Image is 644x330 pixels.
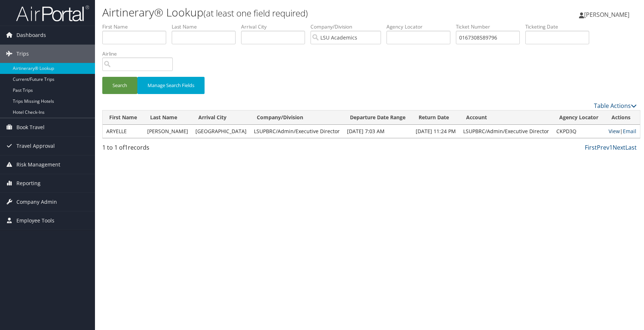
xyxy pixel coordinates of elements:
span: Dashboards [16,26,46,44]
th: First Name: activate to sort column descending [103,110,144,125]
label: Ticketing Date [525,23,595,30]
label: Agency Locator [386,23,456,30]
span: Book Travel [16,118,45,136]
th: Actions [605,110,640,125]
th: Last Name: activate to sort column ascending [144,110,192,125]
a: Prev [597,143,609,151]
td: | [605,125,640,138]
th: Agency Locator: activate to sort column ascending [553,110,605,125]
th: Departure Date Range: activate to sort column ascending [343,110,412,125]
label: First Name [102,23,172,30]
label: Last Name [172,23,241,30]
th: Account: activate to sort column ascending [460,110,553,125]
span: Reporting [16,174,41,192]
td: [DATE] 11:24 PM [412,125,460,138]
a: [PERSON_NAME] [579,4,637,26]
span: Employee Tools [16,211,54,230]
a: Last [625,143,637,151]
span: Travel Approval [16,137,55,155]
td: [PERSON_NAME] [144,125,192,138]
span: Risk Management [16,155,60,174]
td: LSUPBRC/Admin/Executive Director [460,125,553,138]
label: Ticket Number [456,23,525,30]
a: First [585,143,597,151]
td: [GEOGRAPHIC_DATA] [192,125,250,138]
a: Next [613,143,625,151]
td: [DATE] 7:03 AM [343,125,412,138]
td: ARYELLE [103,125,144,138]
button: Manage Search Fields [137,77,205,94]
td: CKPD3Q [553,125,605,138]
label: Company/Division [310,23,386,30]
span: Trips [16,45,29,63]
img: airportal-logo.png [16,5,89,22]
th: Return Date: activate to sort column ascending [412,110,460,125]
label: Arrival City [241,23,310,30]
th: Arrival City: activate to sort column ascending [192,110,250,125]
a: View [609,128,620,135]
a: Table Actions [594,102,637,110]
label: Airline [102,50,178,57]
a: 1 [609,143,613,151]
a: Email [623,128,636,135]
span: 1 [125,143,128,151]
td: LSUPBRC/Admin/Executive Director [250,125,343,138]
h1: Airtinerary® Lookup [102,5,458,20]
th: Company/Division [250,110,343,125]
span: [PERSON_NAME] [584,11,629,19]
span: Company Admin [16,193,57,211]
small: (at least one field required) [203,7,308,19]
button: Search [102,77,137,94]
div: 1 to 1 of records [102,143,228,155]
